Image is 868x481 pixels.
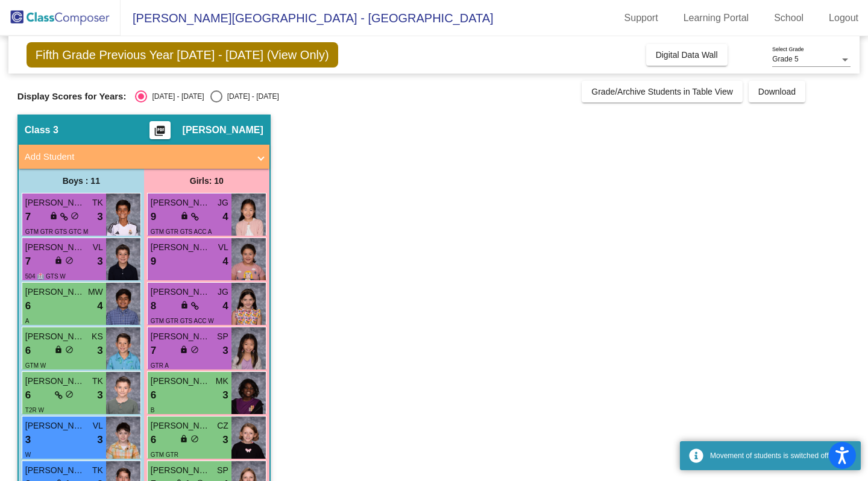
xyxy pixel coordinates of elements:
span: 3 [25,432,31,448]
span: 4 [97,298,102,314]
span: do_not_disturb_alt [71,212,79,220]
span: GTM GTR GTS ACC A [151,228,212,235]
span: Class 3 [25,124,58,136]
span: 4 [222,254,228,269]
span: 6 [151,388,156,403]
button: Download [749,81,805,102]
span: [PERSON_NAME] [PERSON_NAME] [25,464,86,477]
span: A [25,318,30,324]
span: lock [180,345,188,354]
span: do_not_disturb_alt [190,435,199,443]
span: B [151,407,155,413]
span: VL [218,241,228,254]
a: Learning Portal [674,8,759,28]
span: 3 [97,432,102,448]
span: GTM W [25,362,46,369]
div: [DATE] - [DATE] [222,91,279,102]
span: do_not_disturb_alt [65,256,74,265]
a: Support [615,8,668,28]
span: [PERSON_NAME] [25,241,86,254]
div: Movement of students is switched off [710,450,852,461]
span: SP [217,464,228,477]
span: 6 [25,298,31,314]
div: [DATE] - [DATE] [147,91,204,102]
span: GTM GTR GTS GTC M [25,228,88,235]
span: 9 [151,254,156,269]
span: KS [92,330,103,343]
span: JG [218,286,228,298]
span: 4 [222,298,228,314]
mat-radio-group: Select an option [135,90,278,102]
span: GTR A [151,362,169,369]
span: Download [758,87,796,96]
span: [PERSON_NAME] [25,330,86,343]
span: do_not_disturb_alt [190,345,199,354]
span: [PERSON_NAME][GEOGRAPHIC_DATA] - [GEOGRAPHIC_DATA] [121,8,494,28]
span: VL [93,420,103,432]
span: 3 [97,343,102,359]
span: SP [217,330,228,343]
span: 6 [151,432,156,448]
span: [PERSON_NAME] [151,330,211,343]
button: Digital Data Wall [646,44,728,66]
span: [PERSON_NAME] [151,286,211,298]
span: [PERSON_NAME] [25,286,86,298]
span: lock [54,256,63,265]
span: GTM GTR GTS ACC W [151,318,214,324]
mat-panel-title: Add Student [25,150,249,164]
span: 3 [222,388,228,403]
span: MK [216,375,228,388]
mat-expansion-panel-header: Add Student [19,145,269,169]
span: 504 🏥 GTS W [25,273,66,280]
span: Digital Data Wall [656,50,718,60]
span: do_not_disturb_alt [65,390,74,398]
span: lock [180,212,189,220]
span: [PERSON_NAME] [25,375,86,388]
span: TK [92,375,103,388]
span: CZ [217,420,228,432]
span: TK [92,464,103,477]
span: Display Scores for Years: [17,91,127,102]
span: W [25,451,31,458]
span: lock [49,212,58,220]
span: JG [218,196,228,209]
span: lock [54,345,63,354]
span: 7 [151,343,156,359]
span: lock [180,435,188,443]
span: 4 [222,209,228,225]
button: Grade/Archive Students in Table View [582,81,743,102]
span: 3 [97,254,102,269]
span: 6 [25,388,31,403]
span: Grade 5 [772,55,798,63]
span: [PERSON_NAME] [25,196,86,209]
span: 6 [25,343,31,359]
span: 9 [151,209,156,225]
span: T2R W [25,407,44,413]
span: VL [93,241,103,254]
a: School [764,8,813,28]
span: [PERSON_NAME] [151,196,211,209]
span: TK [92,196,103,209]
div: Boys : 11 [19,169,144,193]
span: do_not_disturb_alt [65,345,74,354]
mat-icon: picture_as_pdf [153,125,167,142]
span: [PERSON_NAME] [151,420,211,432]
span: lock [180,301,189,309]
span: 3 [97,209,102,225]
a: Logout [819,8,868,28]
span: GTM GTR [151,451,178,458]
span: 3 [222,432,228,448]
span: 7 [25,254,31,269]
span: 3 [222,343,228,359]
span: 8 [151,298,156,314]
span: 3 [97,388,102,403]
span: Grade/Archive Students in Table View [591,87,733,96]
span: [PERSON_NAME] [151,375,211,388]
span: [PERSON_NAME] [151,464,211,477]
span: 7 [25,209,31,225]
button: Print Students Details [149,121,171,139]
span: [PERSON_NAME] [183,124,263,136]
span: Fifth Grade Previous Year [DATE] - [DATE] (View Only) [27,42,338,68]
span: MW [88,286,103,298]
div: Girls: 10 [144,169,269,193]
